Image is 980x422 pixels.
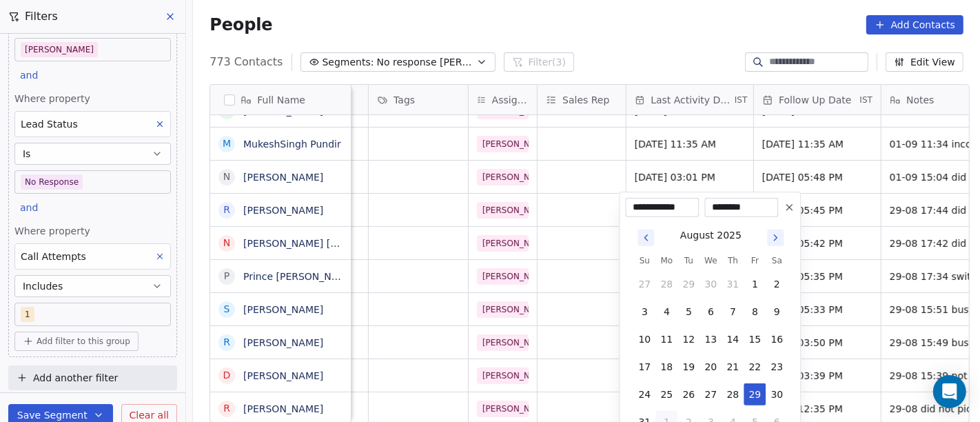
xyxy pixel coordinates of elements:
[637,228,656,248] button: Go to previous month
[744,328,766,350] button: 15
[634,356,656,378] button: 17
[634,273,656,295] button: 27
[744,301,766,323] button: 8
[656,254,678,268] th: Monday
[634,254,656,268] th: Sunday
[766,254,788,268] th: Saturday
[656,328,678,350] button: 11
[700,273,722,295] button: 30
[766,383,788,405] button: 30
[678,254,700,268] th: Tuesday
[766,228,786,248] button: Go to next month
[634,383,656,405] button: 24
[656,301,678,323] button: 4
[656,383,678,405] button: 25
[678,328,700,350] button: 12
[634,328,656,350] button: 10
[766,301,788,323] button: 9
[700,301,722,323] button: 6
[634,301,656,323] button: 3
[722,383,744,405] button: 28
[766,356,788,378] button: 23
[744,383,766,405] button: 29
[766,273,788,295] button: 2
[678,273,700,295] button: 29
[744,273,766,295] button: 1
[744,356,766,378] button: 22
[722,328,744,350] button: 14
[680,228,742,243] div: August 2025
[744,254,766,268] th: Friday
[700,328,722,350] button: 13
[722,301,744,323] button: 7
[722,254,744,268] th: Thursday
[678,301,700,323] button: 5
[722,273,744,295] button: 31
[700,254,722,268] th: Wednesday
[722,356,744,378] button: 21
[700,356,722,378] button: 20
[700,383,722,405] button: 27
[678,383,700,405] button: 26
[678,356,700,378] button: 19
[766,328,788,350] button: 16
[656,356,678,378] button: 18
[656,273,678,295] button: 28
